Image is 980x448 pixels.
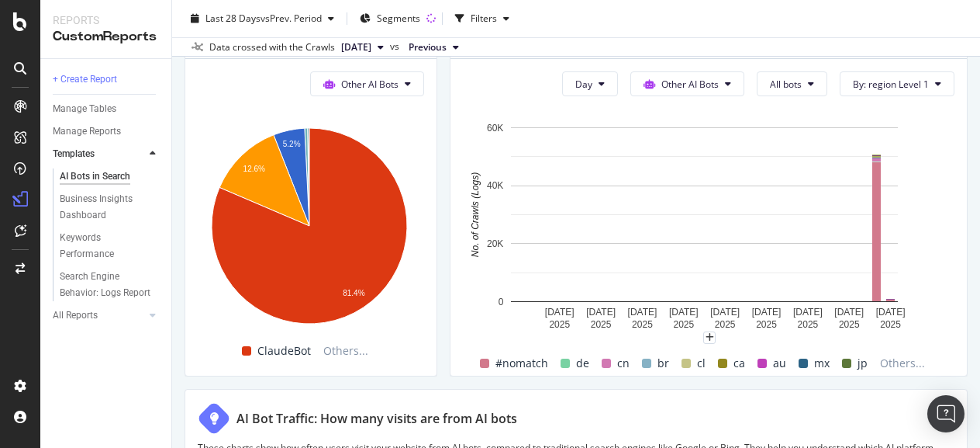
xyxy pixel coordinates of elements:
[549,320,570,331] text: 2025
[487,238,503,249] text: 20K
[402,38,465,57] button: Previous
[840,71,954,96] button: By: region Level 1
[839,320,860,331] text: 2025
[343,289,364,297] text: 81.4%
[703,332,716,344] div: plus
[487,181,503,192] text: 40K
[562,71,618,96] button: Day
[341,40,371,54] span: 2025 Jun. 24th
[927,395,964,432] div: Open Intercom Messenger
[463,120,947,338] svg: A chart.
[185,6,340,31] button: Last 28 DaysvsPrev. Period
[198,120,421,338] svg: A chart.
[354,6,426,31] button: Segments
[243,165,265,173] text: 12.6%
[450,27,968,377] div: Crawl Volume from Other AI Bots by region Level 1DayOther AI BotsAll botsBy: region Level 1A char...
[673,320,694,331] text: 2025
[630,71,744,96] button: Other AI Bots
[487,123,503,134] text: 60K
[757,71,827,96] button: All bots
[545,307,575,318] text: [DATE]
[60,191,160,224] a: Business Insights Dashboard
[205,12,261,25] span: Last 28 Days
[752,307,782,318] text: [DATE]
[53,101,116,117] div: Manage Tables
[377,12,420,25] span: Segments
[657,354,669,373] span: br
[710,307,740,318] text: [DATE]
[53,71,160,88] a: + Create Report
[53,101,160,117] a: Manage Tables
[715,320,736,331] text: 2025
[798,320,819,331] text: 2025
[586,307,616,318] text: [DATE]
[793,307,823,318] text: [DATE]
[576,354,589,373] span: de
[449,6,516,31] button: Filters
[495,354,548,373] span: #nomatch
[236,410,517,428] div: AI Bot Traffic: How many visits are from AI bots
[756,320,777,331] text: 2025
[60,269,151,301] div: Search Engine Behavior: Logs Report
[60,230,160,262] a: Keywords Performance
[60,269,160,301] a: Search Engine Behavior: Logs Report
[53,123,160,140] a: Manage Reports
[617,354,630,373] span: cn
[53,12,159,28] div: Reports
[60,168,160,185] a: AI Bots in Search
[185,27,437,377] div: Crawl Volume by Other AI BotsOther AI BotsA chart.ClaudeBotOthers...
[697,354,706,373] span: cl
[317,342,374,360] span: Others...
[853,78,929,91] span: By: region Level 1
[876,307,906,318] text: [DATE]
[53,146,95,162] div: Templates
[60,191,149,224] div: Business Insights Dashboard
[53,71,117,88] div: + Create Report
[53,123,121,140] div: Manage Reports
[53,307,145,324] a: All Reports
[880,320,901,331] text: 2025
[341,78,399,91] span: Other AI Bots
[283,140,301,148] text: 5.2%
[575,78,592,91] span: Day
[628,307,657,318] text: [DATE]
[390,40,402,54] span: vs
[874,354,931,373] span: Others...
[53,307,98,324] div: All Reports
[60,168,130,185] div: AI Bots in Search
[661,78,719,91] span: Other AI Bots
[770,78,802,91] span: All bots
[209,40,335,54] div: Data crossed with the Crawls
[409,40,447,54] span: Previous
[814,354,830,373] span: mx
[471,12,497,25] div: Filters
[857,354,868,373] span: jp
[53,28,159,46] div: CustomReports
[60,230,147,262] div: Keywords Performance
[335,38,390,57] button: [DATE]
[669,307,699,318] text: [DATE]
[499,297,504,307] text: 0
[310,71,424,96] button: Other AI Bots
[470,172,481,257] text: No. of Crawls (Logs)
[773,354,786,373] span: au
[733,354,745,373] span: ca
[591,320,612,331] text: 2025
[632,320,653,331] text: 2025
[834,307,864,318] text: [DATE]
[261,12,322,25] span: vs Prev. Period
[257,342,311,360] span: ClaudeBot
[53,146,145,162] a: Templates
